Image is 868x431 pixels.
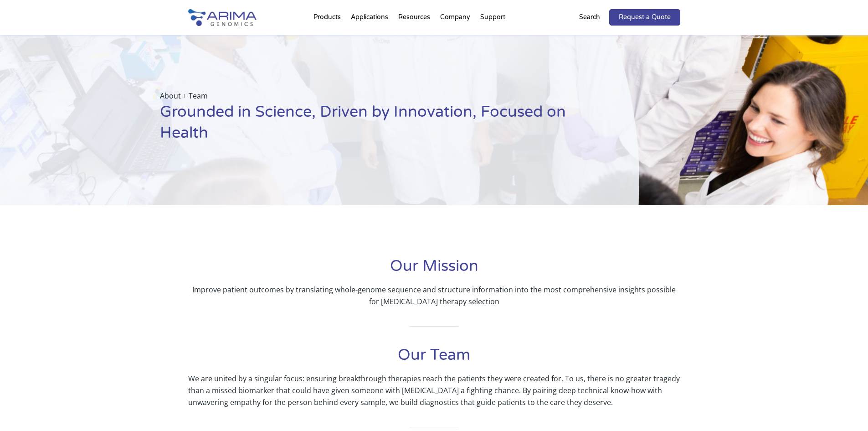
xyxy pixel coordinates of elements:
a: Request a Quote [609,9,680,26]
p: Improve patient outcomes by translating whole-genome sequence and structure information into the ... [188,284,680,307]
h1: Grounded in Science, Driven by Innovation, Focused on Health [160,102,594,151]
p: About + Team [160,90,594,102]
img: Arima-Genomics-logo [188,9,257,26]
h1: Our Team [188,345,680,373]
p: We are united by a singular focus: ensuring breakthrough therapies reach the patients they were c... [188,373,680,408]
h1: Our Mission [188,256,680,284]
p: Search [579,11,600,23]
